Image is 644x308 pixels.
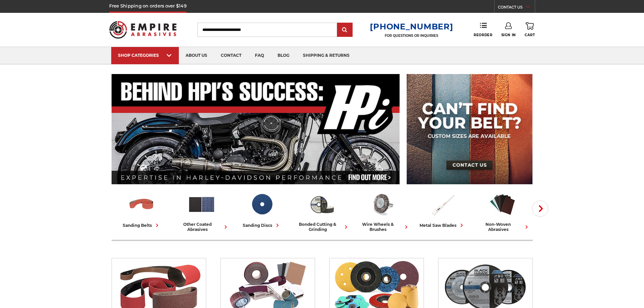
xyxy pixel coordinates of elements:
div: metal saw blades [420,222,465,229]
a: Reorder [474,22,492,37]
img: Wire Wheels & Brushes [368,190,396,218]
div: sanding belts [123,222,161,229]
div: other coated abrasives [174,222,229,232]
span: Reorder [474,33,492,37]
img: Sanding Discs [248,190,276,218]
div: bonded cutting & grinding [295,222,350,232]
img: Non-woven Abrasives [488,190,517,218]
a: blog [271,47,296,64]
a: other coated abrasives [174,190,229,232]
img: promo banner for custom belts. [407,74,532,184]
img: Sanding Belts [127,190,156,218]
a: bonded cutting & grinding [295,190,350,232]
span: Sign In [501,33,516,37]
a: Cart [525,22,535,37]
a: faq [248,47,271,64]
a: sanding discs [235,190,289,229]
input: Submit [338,23,352,37]
a: CONTACT US [498,3,535,13]
button: Next [532,200,548,217]
div: non-woven abrasives [475,222,530,232]
div: wire wheels & brushes [355,222,410,232]
img: Other Coated Abrasives [188,190,216,218]
a: non-woven abrasives [475,190,530,232]
a: about us [179,47,214,64]
img: Metal Saw Blades [428,190,456,218]
a: metal saw blades [415,190,470,229]
span: Cart [525,33,535,37]
div: SHOP CATEGORIES [118,53,172,58]
a: shipping & returns [296,47,356,64]
a: [PHONE_NUMBER] [370,22,453,31]
a: sanding belts [114,190,169,229]
div: sanding discs [243,222,281,229]
a: wire wheels & brushes [355,190,410,232]
p: FOR QUESTIONS OR INQUIRIES [370,33,453,38]
img: Bonded Cutting & Grinding [308,190,336,218]
img: Empire Abrasives [109,17,177,43]
img: Banner for an interview featuring Horsepower Inc who makes Harley performance upgrades featured o... [112,74,400,184]
a: contact [214,47,248,64]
